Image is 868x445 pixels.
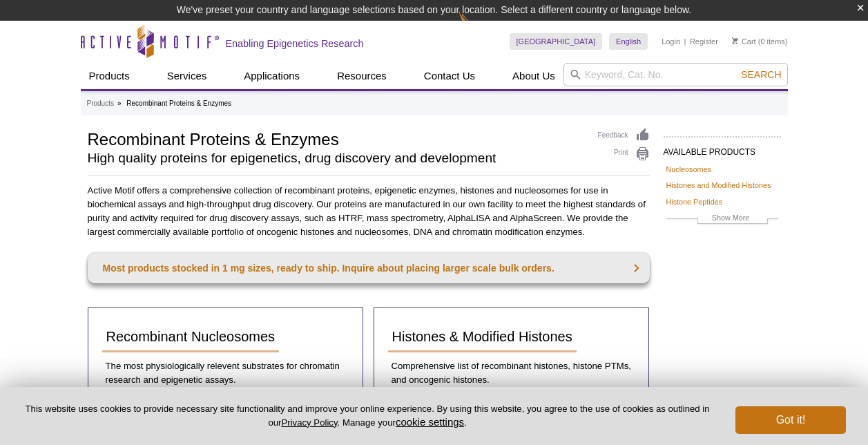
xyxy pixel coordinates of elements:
li: » [117,100,122,107]
a: Privacy Policy [281,417,337,428]
span: Search [741,69,781,80]
img: Your Cart [732,37,738,44]
a: Nucleosomes [666,163,711,176]
h1: Recombinant Proteins & Enzymes [88,128,584,149]
li: (0 items) [732,33,788,50]
span: Histones & Modified Histones [392,329,572,344]
p: Comprehensive list of recombinant histones, histone PTMs, and oncogenic histones. [388,359,635,387]
a: Contact Us [416,63,483,89]
a: Show More [666,211,778,227]
a: Applications [235,63,308,89]
a: Histones and Modified Histones [666,179,771,191]
li: | [684,33,686,50]
button: cookie settings [396,416,464,428]
a: Register [690,37,718,46]
a: Print [598,146,650,162]
a: Feedback [598,128,650,143]
a: Most products stocked in 1 mg sizes, ready to ship. Inquire about placing larger scale bulk orders. [88,253,650,283]
a: Products [81,63,138,89]
a: Resources [329,63,395,89]
input: Keyword, Cat. No. [563,63,788,86]
a: Products [87,97,114,110]
p: This website uses cookies to provide necessary site functionality and improve your online experie... [22,403,713,429]
p: The most physiologically relevent substrates for chromatin research and epigenetic assays. [102,359,349,387]
button: Search [737,68,785,81]
h2: AVAILABLE PRODUCTS [664,136,781,161]
img: Change Here [459,10,495,43]
h2: High quality proteins for epigenetics, drug discovery and development [88,152,584,164]
a: Cart [732,37,756,46]
button: Got it! [735,406,846,434]
li: Recombinant Proteins & Enzymes [126,100,231,107]
p: Active Motif offers a comprehensive collection of recombinant proteins, epigenetic enzymes, histo... [88,184,650,239]
a: Histone Peptides [666,196,723,208]
a: Histones & Modified Histones [388,322,577,352]
h2: Enabling Epigenetics Research [226,37,364,50]
a: Recombinant Nucleosomes [102,322,280,352]
a: [GEOGRAPHIC_DATA] [510,33,603,50]
span: Recombinant Nucleosomes [106,329,276,344]
a: Login [662,37,680,46]
a: About Us [504,63,563,89]
a: Services [159,63,215,89]
a: English [609,33,648,50]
